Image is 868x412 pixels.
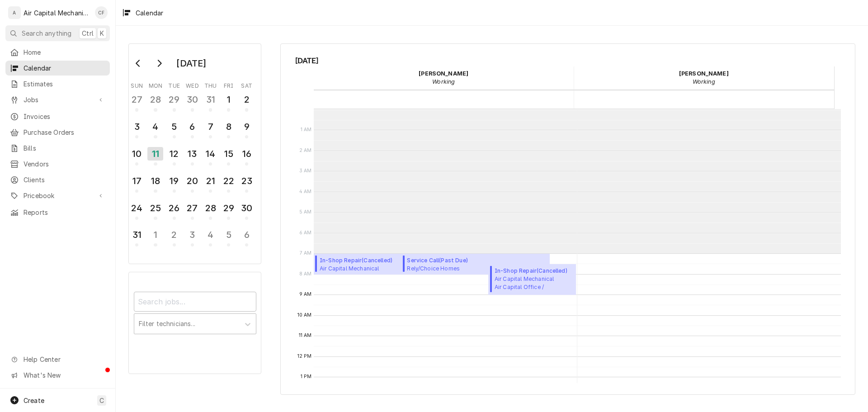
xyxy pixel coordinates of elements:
[24,370,104,380] span: What's New
[173,56,209,71] div: [DATE]
[185,120,199,133] div: 6
[203,201,217,215] div: 28
[130,147,144,161] div: 10
[130,201,144,215] div: 24
[297,188,314,195] span: 4 AM
[150,56,168,71] button: Go to next month
[419,70,468,77] strong: [PERSON_NAME]
[130,120,144,133] div: 3
[95,6,108,19] div: CF
[314,254,462,275] div: [Service] In-Shop Repair Air Capital Mechanical Air Capital Office / 5680 E Bristol Cir, Bel Aire...
[129,56,147,71] button: Go to previous month
[401,254,550,275] div: Service Call(Past Due)Rely/Choice Homes[PERSON_NAME] / [STREET_ADDRESS][PERSON_NAME]
[407,256,547,265] span: Service Call ( Past Due )
[220,79,238,90] th: Friday
[95,6,108,19] div: Charles Faure's Avatar
[8,6,21,19] div: Air Capital Mechanical's Avatar
[203,174,217,188] div: 21
[693,78,715,85] em: Working
[488,264,576,295] div: In-Shop Repair(Cancelled)Air Capital MechanicalAir Capital Office / [STREET_ADDRESS]
[148,174,162,188] div: 18
[5,125,110,140] a: Purchase Orders
[148,228,162,242] div: 1
[238,79,256,90] th: Saturday
[203,147,217,161] div: 14
[5,188,110,203] a: Go to Pricebook
[148,120,162,133] div: 4
[314,254,462,275] div: In-Shop Repair(Cancelled)Air Capital MechanicalAir Capital Office / [STREET_ADDRESS]
[222,174,236,188] div: 22
[130,174,144,188] div: 17
[165,79,183,90] th: Tuesday
[314,66,574,89] div: Charles Faure - Working
[298,126,314,133] span: 1 AM
[8,6,21,19] div: A
[407,265,547,272] span: Rely/Choice Homes [PERSON_NAME] / [STREET_ADDRESS][PERSON_NAME]
[297,270,314,278] span: 8 AM
[130,93,144,106] div: 27
[240,93,254,106] div: 2
[297,229,314,237] span: 6 AM
[222,120,236,133] div: 8
[24,79,105,89] span: Estimates
[240,147,254,161] div: 16
[134,284,256,344] div: Calendar Filters
[203,228,217,242] div: 4
[5,352,110,367] a: Go to Help Center
[495,267,573,275] span: In-Shop Repair ( Cancelled )
[240,120,254,133] div: 9
[24,8,90,18] div: Air Capital Mechanical
[203,120,217,133] div: 7
[222,201,236,215] div: 29
[320,256,425,265] span: In-Shop Repair ( Cancelled )
[5,61,110,76] a: Calendar
[574,66,834,89] div: Mike Randall - Working
[128,79,146,90] th: Sunday
[222,147,236,161] div: 15
[202,79,220,90] th: Thursday
[5,156,110,171] a: Vendors
[167,174,181,188] div: 19
[24,397,44,404] span: Create
[146,79,165,90] th: Monday
[5,205,110,220] a: Reports
[295,55,841,66] span: [DATE]
[167,120,181,133] div: 5
[495,275,573,292] span: Air Capital Mechanical Air Capital Office / [STREET_ADDRESS]
[167,147,181,161] div: 12
[148,93,162,106] div: 28
[167,228,181,242] div: 2
[488,264,576,295] div: [Service] In-Shop Repair Air Capital Mechanical Air Capital Office / 5680 E Bristol Cir, Bel Aire...
[24,159,105,169] span: Vendors
[185,93,199,106] div: 30
[297,147,314,154] span: 2 AM
[298,373,314,380] span: 1 PM
[222,93,236,106] div: 1
[203,93,217,106] div: 31
[5,45,110,60] a: Home
[128,43,261,264] div: Calendar Day Picker
[5,76,110,91] a: Estimates
[297,167,314,175] span: 3 AM
[240,228,254,242] div: 6
[320,265,425,272] span: Air Capital Mechanical Air Capital Office / [STREET_ADDRESS]
[5,368,110,383] a: Go to What's New
[24,191,92,200] span: Pricebook
[130,228,144,242] div: 31
[432,78,455,85] em: Working
[24,95,92,104] span: Jobs
[185,228,199,242] div: 3
[5,141,110,156] a: Bills
[128,272,261,374] div: Calendar Filters
[297,250,314,257] span: 7 AM
[24,143,105,153] span: Bills
[5,172,110,187] a: Clients
[24,208,105,217] span: Reports
[185,201,199,215] div: 27
[5,92,110,107] a: Go to Jobs
[183,79,201,90] th: Wednesday
[134,292,256,312] input: Search jobs...
[401,254,550,275] div: [Service] Service Call Rely/Choice Homes Uraina Storey / 6515 N Wendell St, Park City, KS 67219 I...
[99,396,104,405] span: C
[24,175,105,185] span: Clients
